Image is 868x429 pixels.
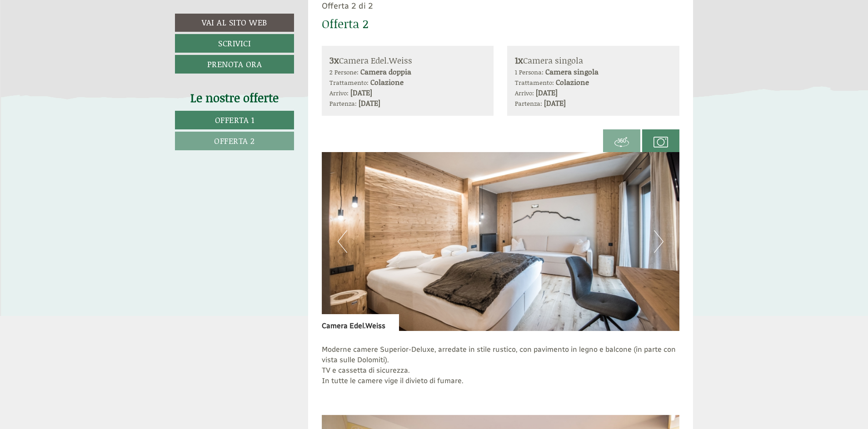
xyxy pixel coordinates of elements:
b: Colazione [556,77,589,87]
b: 3x [329,54,339,66]
a: Prenota ora [175,55,294,74]
div: Camera singola [515,54,672,67]
small: Arrivo: [515,88,534,98]
small: Trattamento: [329,78,369,87]
p: Moderne camere Superior-Deluxe, arredate in stile rustico, con pavimento in legno e balcone (in p... [322,345,680,396]
small: Partenza: [515,99,542,108]
div: Camera Edel.Weiss [322,314,399,331]
b: 1x [515,54,523,66]
small: Arrivo: [329,88,349,98]
span: Offerta 1 [215,114,254,126]
img: image [322,152,680,331]
small: Partenza: [329,99,357,108]
button: Previous [338,230,347,253]
img: 360-grad.svg [614,135,629,149]
b: Camera doppia [360,66,411,77]
a: Vai al sito web [175,14,294,32]
button: Next [654,230,663,253]
b: Camera singola [545,66,599,77]
b: [DATE] [536,87,558,98]
span: Offerta 2 di 2 [322,1,373,11]
div: Camera Edel.Weiss [329,54,486,67]
small: 2 Persone: [329,67,359,77]
small: 1 Persona: [515,67,544,77]
small: Trattamento: [515,78,554,87]
div: Offerta 2 [322,15,368,32]
span: Offerta 2 [214,135,255,147]
a: Scrivici [175,34,294,53]
b: [DATE] [544,98,566,108]
img: camera.svg [653,135,668,149]
b: [DATE] [359,98,380,108]
div: Le nostre offerte [175,89,294,106]
b: Colazione [370,77,404,87]
b: [DATE] [350,87,372,98]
